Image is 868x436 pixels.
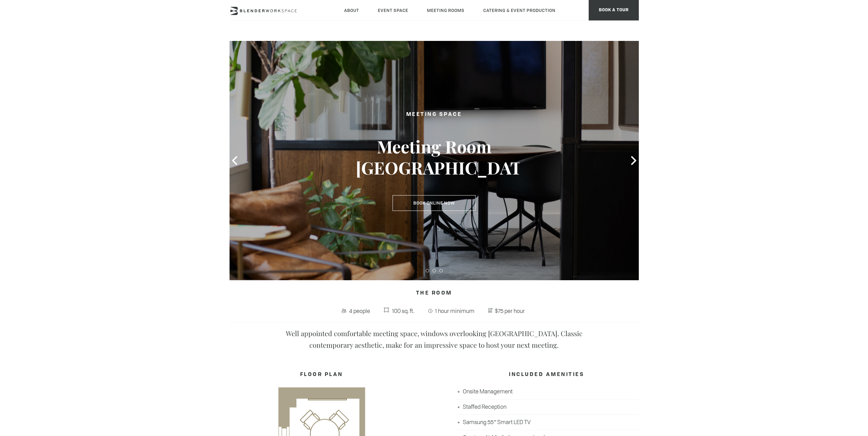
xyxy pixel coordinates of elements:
[348,305,372,316] span: 4 people
[455,369,639,381] h4: INCLUDED AMENITIES
[393,195,476,211] a: Book Online Now
[433,305,476,316] span: 1 hour minimum
[230,369,414,381] h4: FLOOR PLAN
[264,328,605,351] p: Well appointed comfortable meeting space, windows overlooking [GEOGRAPHIC_DATA]. Classic contempo...
[356,136,513,178] h3: Meeting Room [GEOGRAPHIC_DATA]
[455,384,639,400] li: Onsite Management
[455,400,639,415] li: Staffed Reception
[494,305,527,316] span: $75 per hour
[391,305,416,316] span: 100 sq. ft.
[356,110,513,119] h2: Meeting Space
[455,415,639,430] li: Samsung 55″ Smart LED TV
[230,287,639,300] h4: The Room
